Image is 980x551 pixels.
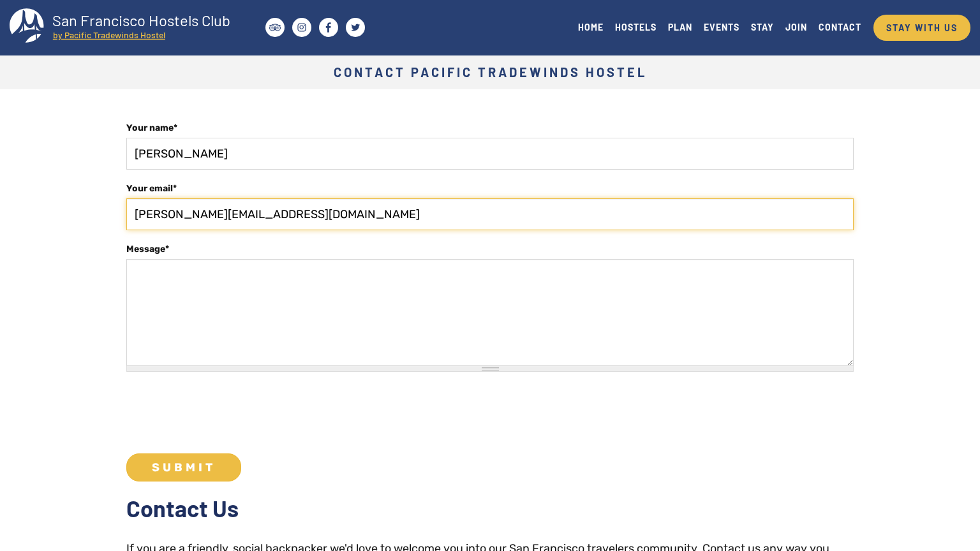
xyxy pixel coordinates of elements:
[52,11,230,29] tspan: San Francisco Hostels Club
[10,8,242,47] a: San Francisco Hostels Club by Pacific Tradewinds Hostel
[698,18,745,36] a: EVENTS
[126,453,241,481] button: Submit
[873,15,970,41] a: STAY WITH US
[126,385,320,434] iframe: reCAPTCHA
[126,182,177,195] label: Your email
[662,18,698,36] a: PLAN
[126,243,169,256] label: Message
[780,18,813,36] a: JOIN
[53,29,165,40] tspan: by Pacific Tradewinds Hostel
[126,494,854,522] h1: Contact Us
[173,183,177,194] span: This field is required.
[572,18,609,36] a: HOME
[174,122,177,133] span: This field is required.
[609,18,662,36] a: HOSTELS
[813,18,867,36] a: CONTACT
[745,18,780,36] a: STAY
[165,244,169,254] span: This field is required.
[126,122,177,135] label: Your name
